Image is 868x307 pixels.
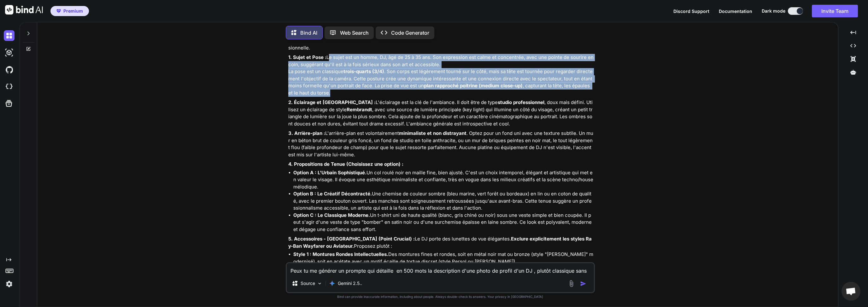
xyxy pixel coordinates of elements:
img: attachment [568,280,575,287]
strong: studio professionnel [498,99,544,105]
strong: Rembrandt [347,107,372,113]
span: Discord Support [673,9,709,14]
li: Des montures fines et rondes, soit en métal noir mat ou bronze (style "[PERSON_NAME]" modernisé),... [293,251,594,265]
strong: 1. Sujet et Pose : [288,54,326,60]
img: cloudideIcon [4,81,15,92]
span: Dark mode [762,8,785,14]
strong: Exclure explicitement les styles Ray-Ban Wayfarer ou Aviateur. [288,236,592,249]
p: Le sujet est un homme, DJ, âgé de 25 à 35 ans. Son expression est calme et concentrée, avec une p... [288,54,594,96]
button: Invite Team [812,5,858,17]
p: Le DJ porte des lunettes de vue élégantes. Proposez plutôt : [288,235,594,250]
img: settings [4,279,15,289]
span: Premium [63,8,83,14]
img: Gemini 2.5 Pro [329,280,335,287]
p: Bind can provide inaccurate information, including about people. Always double-check its answers.... [286,294,595,299]
p: Code Generator [391,29,429,37]
img: Bind AI [5,5,43,14]
span: Documentation [719,9,752,14]
img: Pick Models [317,281,322,286]
p: Web Search [340,29,369,37]
button: Discord Support [673,8,709,14]
strong: 3. Arrière-plan : [288,130,325,136]
img: darkAi-studio [4,47,15,58]
p: L'arrière-plan est volontairement . Optez pour un fond uni avec une texture subtile. Un mur en bé... [288,130,594,158]
p: Une chemise de couleur sombre (bleu marine, vert forêt ou bordeaux) en lin ou en coton de qualité... [293,190,594,212]
div: Ouvrir le chat [842,282,860,301]
button: Documentation [719,8,752,14]
img: icon [580,281,586,287]
strong: Option B : Le Créatif Décontracté. [293,191,372,197]
strong: plan rapproché poitrine (medium close-up) [424,83,523,89]
button: premiumPremium [50,6,89,16]
strong: Option C : Le Classique Moderne. [293,212,370,218]
strong: minimaliste et non distrayant [399,130,466,136]
p: L'éclairage est la clé de l'ambiance. Il doit être de type , doux mais défini. Utilisez un éclair... [288,99,594,127]
p: Bind AI [300,29,317,37]
strong: Option A : L'Urbain Sophistiqué. [293,170,367,176]
strong: 5. Accessoires - [GEOGRAPHIC_DATA] (Point Crucial) : [288,236,415,242]
p: Source [301,280,315,287]
img: githubDark [4,64,15,75]
strong: 2. Éclairage et [GEOGRAPHIC_DATA] : [288,99,376,105]
img: premium [56,9,61,13]
p: Un t-shirt uni de haute qualité (blanc, gris chiné ou noir) sous une veste simple et bien coupée.... [293,212,594,233]
strong: 4. Propositions de Tenue (Choisissez une option) : [288,161,403,167]
p: Un col roulé noir en maille fine, bien ajusté. C'est un choix intemporel, élégant et artistique q... [293,169,594,191]
p: Gemini 2.5.. [338,280,362,287]
img: darkChat [4,30,15,41]
strong: Style 1 : Montures Rondes Intellectuelles. [293,251,388,257]
strong: trois-quarts (3/4) [343,68,384,74]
